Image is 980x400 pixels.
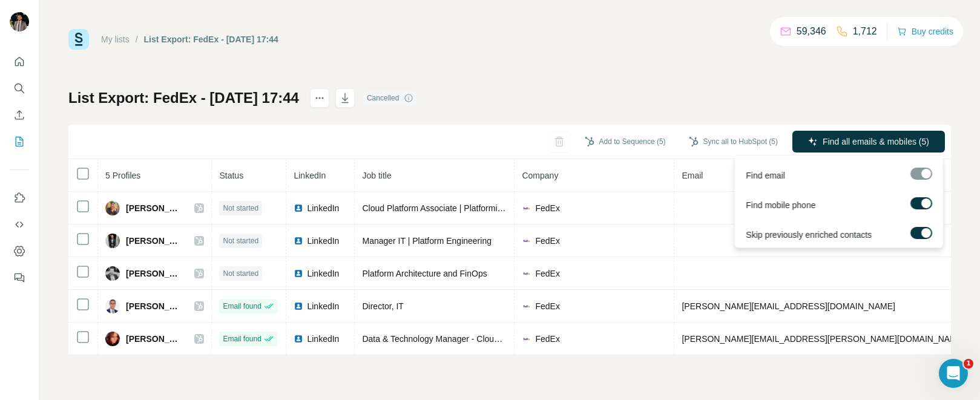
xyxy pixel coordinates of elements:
[535,235,559,247] span: FedEx
[126,235,182,247] span: [PERSON_NAME]
[10,12,29,31] img: Avatar
[294,236,303,246] img: LinkedIn logo
[10,240,29,262] button: Dashboard
[522,301,531,311] img: company-logo
[522,171,558,180] span: Company
[68,29,89,50] img: Surfe Logo
[105,299,120,313] img: Avatar
[294,269,303,278] img: LinkedIn logo
[307,300,339,312] span: LinkedIn
[362,171,391,180] span: Job title
[219,171,243,180] span: Status
[307,235,339,247] span: LinkedIn
[126,202,182,214] span: [PERSON_NAME]
[10,214,29,235] button: Use Surfe API
[105,171,140,180] span: 5 Profiles
[746,199,815,211] span: Find mobile phone
[522,269,531,278] img: company-logo
[362,301,403,311] span: Director, IT
[294,334,303,344] img: LinkedIn logo
[362,334,528,344] span: Data & Technology Manager - Cloud FinOps
[310,88,329,108] button: actions
[797,24,826,39] p: 59,346
[363,91,417,105] div: Cancelled
[10,104,29,126] button: Enrich CSV
[223,268,258,279] span: Not started
[10,131,29,152] button: My lists
[126,300,182,312] span: [PERSON_NAME]
[144,33,278,45] div: List Export: FedEx - [DATE] 17:44
[105,332,120,346] img: Avatar
[294,301,303,311] img: LinkedIn logo
[682,171,703,180] span: Email
[535,333,559,345] span: FedEx
[853,24,877,39] p: 1,712
[105,201,120,215] img: Avatar
[746,229,872,241] span: Skip previously enriched contacts
[362,236,492,246] span: Manager IT | Platform Engineering
[746,169,785,182] span: Find email
[897,23,953,40] button: Buy credits
[362,203,577,213] span: Cloud Platform Associate | Platforming Engineering Team
[126,333,182,345] span: [PERSON_NAME]
[136,33,138,45] li: /
[680,133,786,151] button: Sync all to HubSpot (5)
[535,202,559,214] span: FedEx
[307,333,339,345] span: LinkedIn
[823,136,929,148] span: Find all emails & mobiles (5)
[939,359,968,388] iframe: Intercom live chat
[307,267,339,280] span: LinkedIn
[535,300,559,312] span: FedEx
[10,51,29,73] button: Quick start
[362,269,487,278] span: Platform Architecture and FinOps
[535,267,559,280] span: FedEx
[682,334,965,344] span: [PERSON_NAME][EMAIL_ADDRESS][PERSON_NAME][DOMAIN_NAME]
[576,133,674,151] button: Add to Sequence (5)
[792,131,945,152] button: Find all emails & mobiles (5)
[101,34,130,44] a: My lists
[223,301,261,312] span: Email found
[522,236,531,246] img: company-logo
[126,267,182,280] span: [PERSON_NAME]
[964,359,973,369] span: 1
[294,171,326,180] span: LinkedIn
[68,88,299,108] h1: List Export: FedEx - [DATE] 17:44
[105,234,120,248] img: Avatar
[682,301,895,311] span: [PERSON_NAME][EMAIL_ADDRESS][DOMAIN_NAME]
[10,267,29,289] button: Feedback
[522,334,531,344] img: company-logo
[223,203,258,214] span: Not started
[105,266,120,281] img: Avatar
[294,203,303,213] img: LinkedIn logo
[223,333,261,344] span: Email found
[522,203,531,213] img: company-logo
[223,235,258,246] span: Not started
[10,187,29,209] button: Use Surfe on LinkedIn
[10,77,29,99] button: Search
[307,202,339,214] span: LinkedIn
